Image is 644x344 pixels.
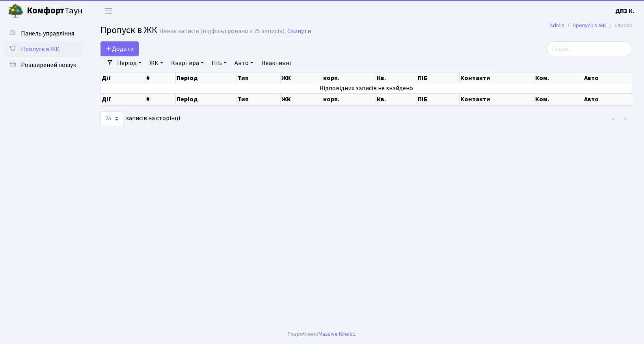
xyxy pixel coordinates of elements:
a: ПІБ [208,56,230,70]
a: ЖК [146,56,166,70]
th: # [145,93,176,105]
a: Період [114,56,145,70]
th: Дії [101,93,145,105]
th: ПІБ [417,73,460,84]
th: Період [176,73,237,84]
a: Квартира [168,56,207,70]
th: # [145,73,176,84]
th: Ком. [534,93,583,105]
th: корп. [322,93,376,105]
a: Додати [101,41,139,56]
a: Авто [231,56,257,70]
a: Massive Kinetic [318,330,355,338]
th: Авто [583,93,632,105]
li: Список [606,21,632,30]
b: ДП3 К. [615,7,635,15]
span: Додати [106,45,134,53]
a: ДП3 К. [615,6,635,16]
span: Пропуск в ЖК [21,45,60,54]
input: Пошук... [547,41,632,56]
span: Пропуск в ЖК [101,23,157,37]
span: Панель управління [21,29,74,38]
td: Відповідних записів не знайдено [101,84,632,93]
th: Дії [101,73,145,84]
select: записів на сторінці [101,111,123,126]
button: Переключити навігацію [99,4,118,17]
th: Період [176,93,237,105]
div: Розроблено . [288,330,356,338]
th: Контакти [460,73,534,84]
th: Тип [237,73,281,84]
nav: breadcrumb [538,17,644,34]
th: Контакти [460,93,534,105]
th: корп. [322,73,376,84]
th: Авто [583,73,632,84]
span: Таун [27,4,83,18]
a: Admin [550,21,564,30]
a: Розширений пошук [4,57,83,73]
th: Кв. [376,73,417,84]
a: Пропуск в ЖК [4,41,83,57]
a: Пропуск в ЖК [573,21,606,30]
b: Комфорт [27,4,65,17]
th: ЖК [281,73,322,84]
label: записів на сторінці [101,111,180,126]
th: Кв. [376,93,417,105]
div: Немає записів (відфільтровано з 25 записів). [159,28,286,35]
th: Ком. [534,73,583,84]
th: ЖК [281,93,322,105]
img: logo.png [8,3,24,19]
th: ПІБ [417,93,460,105]
th: Тип [237,93,281,105]
span: Розширений пошук [21,61,76,69]
a: Скинути [287,28,311,35]
a: Неактивні [258,56,294,70]
a: Панель управління [4,26,83,41]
